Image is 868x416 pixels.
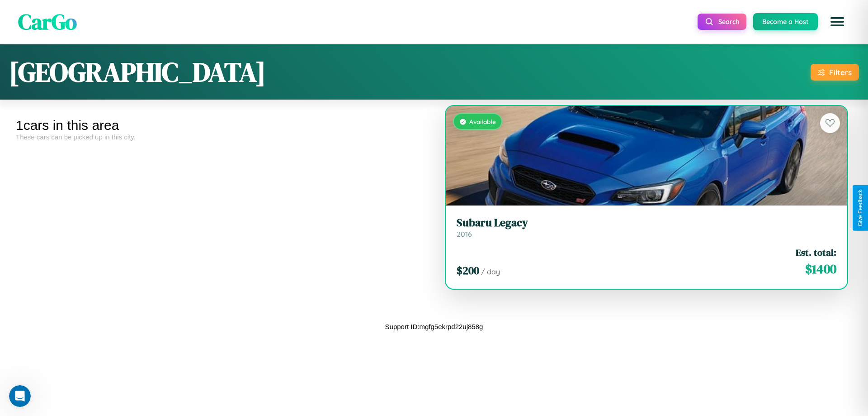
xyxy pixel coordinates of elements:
[457,263,479,278] span: $ 200
[9,385,31,407] iframe: Intercom live chat
[811,64,859,81] button: Filters
[796,246,836,259] span: Est. total:
[825,9,850,34] button: Open menu
[457,216,836,239] a: Subaru Legacy2016
[9,53,266,91] h1: [GEOGRAPHIC_DATA]
[16,118,427,133] div: 1 cars in this area
[18,7,77,37] span: CarGo
[805,260,836,278] span: $ 1400
[457,216,836,230] h3: Subaru Legacy
[698,14,746,30] button: Search
[16,133,427,141] div: These cars can be picked up in this city.
[469,118,496,125] span: Available
[457,230,472,239] span: 2016
[718,18,739,26] span: Search
[857,190,863,226] div: Give Feedback
[829,67,852,77] div: Filters
[481,267,500,276] span: / day
[385,320,483,333] p: Support ID: mgfg5ekrpd22uj858g
[753,13,818,30] button: Become a Host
